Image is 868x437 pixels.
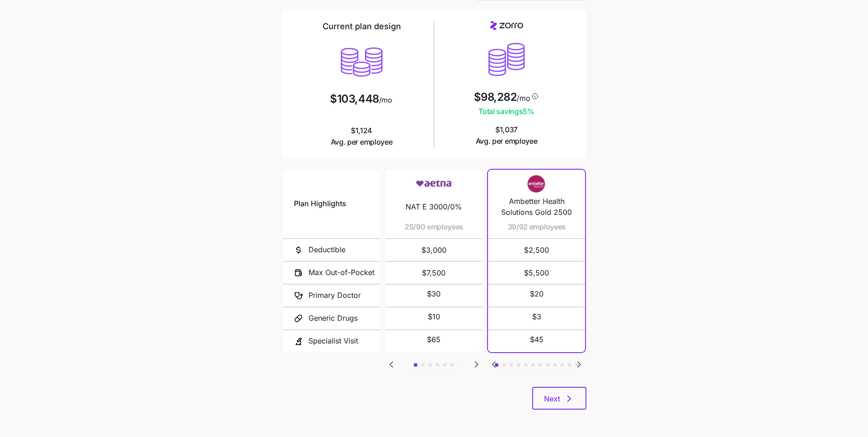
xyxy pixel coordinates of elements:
[574,359,585,370] svg: Go to next slide
[323,21,401,32] h2: Current plan design
[508,221,566,233] span: 39/92 employees
[499,196,574,218] span: Ambetter Health Solutions Gold 2500
[488,359,499,370] svg: Go to previous slide
[330,94,379,104] span: $103,448
[385,359,397,370] button: Go to previous slide
[474,106,539,117] span: Total savings 5 %
[386,359,397,370] svg: Go to previous slide
[406,201,462,213] span: NAT E 3000/0%
[427,334,441,345] span: $65
[308,290,361,301] span: Primary Doctor
[396,262,472,284] span: $7,500
[471,359,482,370] svg: Go to next slide
[532,387,586,410] button: Next
[530,334,544,345] span: $45
[488,359,500,370] button: Go to previous slide
[308,335,358,347] span: Specialist Visit
[331,125,393,148] span: $1,124
[308,244,345,255] span: Deductible
[476,124,538,147] span: $1,037
[474,92,517,103] span: $98,282
[519,175,555,192] img: Carrier
[308,312,358,324] span: Generic Drugs
[532,311,541,323] span: $3
[573,359,585,370] button: Go to next slide
[530,288,544,300] span: $20
[471,359,483,370] button: Go to next slide
[396,239,472,261] span: $3,000
[544,393,560,404] span: Next
[476,135,538,147] span: Avg. per employee
[379,96,392,104] span: /mo
[427,288,441,300] span: $30
[405,221,463,233] span: 25/90 employees
[499,239,574,261] span: $2,500
[294,198,346,209] span: Plan Highlights
[428,311,440,323] span: $10
[416,175,452,192] img: Carrier
[308,267,375,278] span: Max Out-of-Pocket
[517,94,530,102] span: /mo
[331,136,393,148] span: Avg. per employee
[499,262,574,284] span: $5,500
